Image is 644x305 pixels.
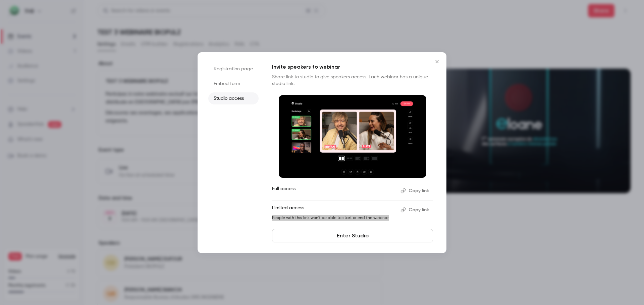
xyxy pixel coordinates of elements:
[272,63,433,71] p: Invite speakers to webinar
[208,92,259,104] li: Studio access
[398,205,433,215] button: Copy link
[272,74,433,87] p: Share link to studio to give speakers access. Each webinar has a unique studio link.
[279,95,426,178] img: Invite speakers to webinar
[208,78,259,90] li: Embed form
[208,63,259,75] li: Registration page
[272,185,395,196] p: Full access
[272,205,395,215] p: Limited access
[430,55,444,68] button: Close
[398,185,433,196] button: Copy link
[272,229,433,242] a: Enter Studio
[272,215,395,221] p: People with this link won't be able to start or end the webinar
